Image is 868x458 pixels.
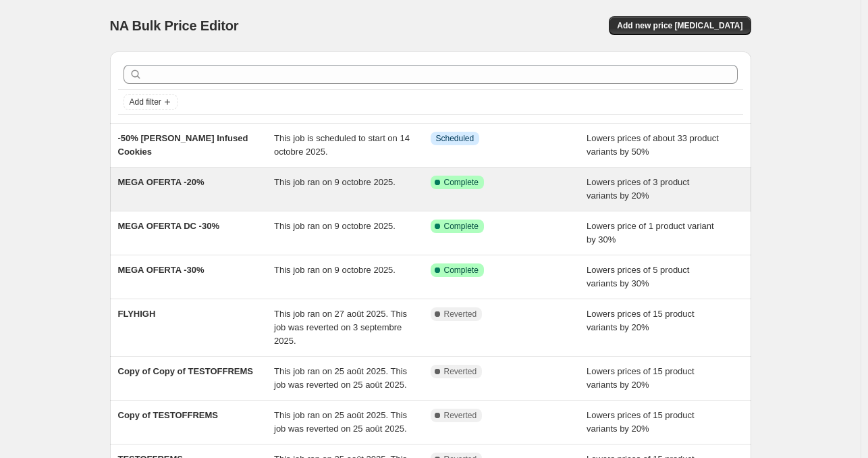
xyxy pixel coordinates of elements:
[118,265,205,275] span: MEGA OFERTA -30%
[587,133,719,157] span: Lowers prices of about 33 product variants by 50%
[118,366,254,376] span: Copy of Copy of TESTOFFREMS
[436,133,474,144] span: Scheduled
[118,221,219,231] span: MEGA OFERTA DC -30%
[587,410,695,434] span: Lowers prices of 15 product variants by 20%
[274,265,396,275] span: This job ran on 9 octobre 2025.
[444,309,477,320] span: Reverted
[617,20,742,31] span: Add new price [MEDICAL_DATA]
[124,94,178,110] button: Add filter
[587,177,689,201] span: Lowers prices of 3 product variants by 20%
[444,221,479,232] span: Complete
[274,410,407,434] span: This job ran on 25 août 2025. This job was reverted on 25 août 2025.
[274,221,396,231] span: This job ran on 9 octobre 2025.
[444,265,479,276] span: Complete
[587,366,695,390] span: Lowers prices of 15 product variants by 20%
[274,366,407,390] span: This job ran on 25 août 2025. This job was reverted on 25 août 2025.
[444,410,477,421] span: Reverted
[130,97,161,107] span: Add filter
[587,265,689,288] span: Lowers prices of 5 product variants by 30%
[444,366,477,377] span: Reverted
[587,221,714,245] span: Lowers price of 1 product variant by 30%
[274,309,407,346] span: This job ran on 27 août 2025. This job was reverted on 3 septembre 2025.
[274,133,410,157] span: This job is scheduled to start on 14 octobre 2025.
[110,18,239,33] span: NA Bulk Price Editor
[274,177,396,187] span: This job ran on 9 octobre 2025.
[118,177,205,187] span: MEGA OFERTA -20%
[444,177,479,188] span: Complete
[118,309,156,319] span: FLYHIGH
[587,309,695,332] span: Lowers prices of 15 product variants by 20%
[609,16,751,35] button: Add new price [MEDICAL_DATA]
[118,133,248,157] span: -50% [PERSON_NAME] Infused Cookies
[118,410,219,420] span: Copy of TESTOFFREMS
